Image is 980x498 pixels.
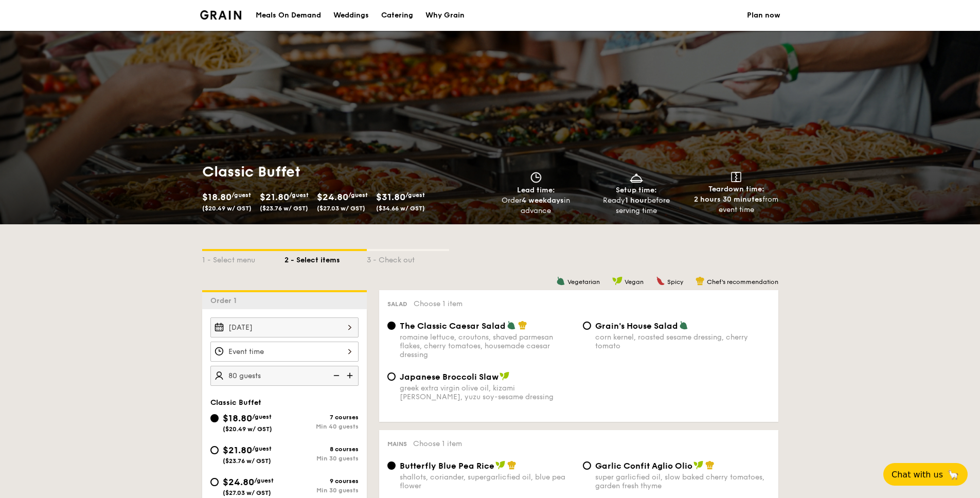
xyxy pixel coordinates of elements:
[284,251,367,265] div: 2 - Select items
[947,469,959,481] span: 🦙
[583,461,591,470] input: Garlic Confit Aglio Oliosuper garlicfied oil, slow baked cherry tomatoes, garden fresh thyme
[284,477,359,485] div: 9 courses
[254,477,274,484] span: /guest
[223,489,271,496] span: ($27.03 w/ GST)
[625,196,647,205] strong: 1 hour
[260,191,289,203] span: $21.80
[883,463,968,486] button: Chat with us🦙
[656,276,665,286] img: icon-spicy.37a8142b.svg
[289,191,309,199] span: /guest
[284,414,359,421] div: 7 courses
[252,413,272,420] span: /guest
[528,172,544,183] img: icon-clock.2db775ea.svg
[284,423,359,430] div: Min 40 guests
[223,425,272,433] span: ($20.49 w/ GST)
[495,460,506,470] img: icon-vegan.f8ff3823.svg
[202,191,231,203] span: $18.80
[202,205,252,212] span: ($20.49 w/ GST)
[328,366,343,385] img: icon-reduce.1d2dbef1.svg
[694,195,762,204] strong: 2 hours 30 minutes
[210,317,359,337] input: Event date
[317,205,365,212] span: ($27.03 w/ GST)
[517,186,555,194] span: Lead time:
[731,172,741,182] img: icon-teardown.65201eee.svg
[200,10,242,20] a: Logotype
[400,333,575,359] div: romaine lettuce, croutons, shaved parmesan flakes, cherry tomatoes, housemade caesar dressing
[376,205,425,212] span: ($34.66 w/ GST)
[414,299,462,308] span: Choose 1 item
[284,455,359,462] div: Min 30 guests
[595,333,770,350] div: corn kernel, roasted sesame dressing, cherry tomato
[223,457,271,465] span: ($23.76 w/ GST)
[400,372,498,382] span: Japanese Broccoli Slaw
[387,300,407,308] span: Salad
[696,276,705,286] img: icon-chef-hat.a58ddaea.svg
[284,446,359,453] div: 8 courses
[595,321,678,331] span: Grain's House Salad
[202,163,486,181] h1: Classic Buffet
[400,321,506,331] span: The Classic Caesar Salad
[567,278,600,286] span: Vegetarian
[376,191,405,203] span: $31.80
[223,444,252,456] span: $21.80
[210,398,261,407] span: Classic Buffet
[210,366,359,386] input: Number of guests
[343,366,359,385] img: icon-add.58712e84.svg
[231,191,251,199] span: /guest
[252,445,272,452] span: /guest
[200,10,242,20] img: Grain
[625,278,644,286] span: Vegan
[522,196,564,205] strong: 4 weekdays
[413,439,462,448] span: Choose 1 item
[708,185,764,193] span: Teardown time:
[223,413,252,424] span: $18.80
[260,205,308,212] span: ($23.76 w/ GST)
[387,461,396,470] input: Butterfly Blue Pea Riceshallots, coriander, supergarlicfied oil, blue pea flower
[705,460,715,470] img: icon-chef-hat.a58ddaea.svg
[507,460,516,470] img: icon-chef-hat.a58ddaea.svg
[707,278,778,286] span: Chef's recommendation
[892,470,943,479] span: Chat with us
[387,440,407,448] span: Mains
[210,414,219,422] input: $18.80/guest($20.49 w/ GST)7 coursesMin 40 guests
[210,446,219,454] input: $21.80/guest($23.76 w/ GST)8 coursesMin 30 guests
[400,461,494,471] span: Butterfly Blue Pea Rice
[210,342,359,362] input: Event time
[500,371,510,381] img: icon-vegan.f8ff3823.svg
[556,276,565,286] img: icon-vegetarian.fe4039eb.svg
[612,276,622,286] img: icon-vegan.f8ff3823.svg
[387,372,396,381] input: Japanese Broccoli Slawgreek extra virgin olive oil, kizami [PERSON_NAME], yuzu soy-sesame dressing
[405,191,425,199] span: /guest
[595,473,770,490] div: super garlicfied oil, slow baked cherry tomatoes, garden fresh thyme
[400,384,575,401] div: greek extra virgin olive oil, kizami [PERSON_NAME], yuzu soy-sesame dressing
[348,191,368,199] span: /guest
[518,321,527,330] img: icon-chef-hat.a58ddaea.svg
[210,296,241,305] span: Order 1
[223,476,254,488] span: $24.80
[210,478,219,486] input: $24.80/guest($27.03 w/ GST)9 coursesMin 30 guests
[367,251,449,265] div: 3 - Check out
[693,460,704,470] img: icon-vegan.f8ff3823.svg
[590,195,682,216] div: Ready before serving time
[679,321,688,330] img: icon-vegetarian.fe4039eb.svg
[690,194,782,215] div: from event time
[667,278,683,286] span: Spicy
[400,473,575,490] div: shallots, coriander, supergarlicfied oil, blue pea flower
[490,195,582,216] div: Order in advance
[629,172,644,183] img: icon-dish.430c3a2e.svg
[284,487,359,494] div: Min 30 guests
[583,322,591,330] input: Grain's House Saladcorn kernel, roasted sesame dressing, cherry tomato
[387,322,396,330] input: The Classic Caesar Saladromaine lettuce, croutons, shaved parmesan flakes, cherry tomatoes, house...
[616,186,657,194] span: Setup time:
[317,191,348,203] span: $24.80
[507,321,516,330] img: icon-vegetarian.fe4039eb.svg
[595,461,692,471] span: Garlic Confit Aglio Olio
[202,251,284,265] div: 1 - Select menu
